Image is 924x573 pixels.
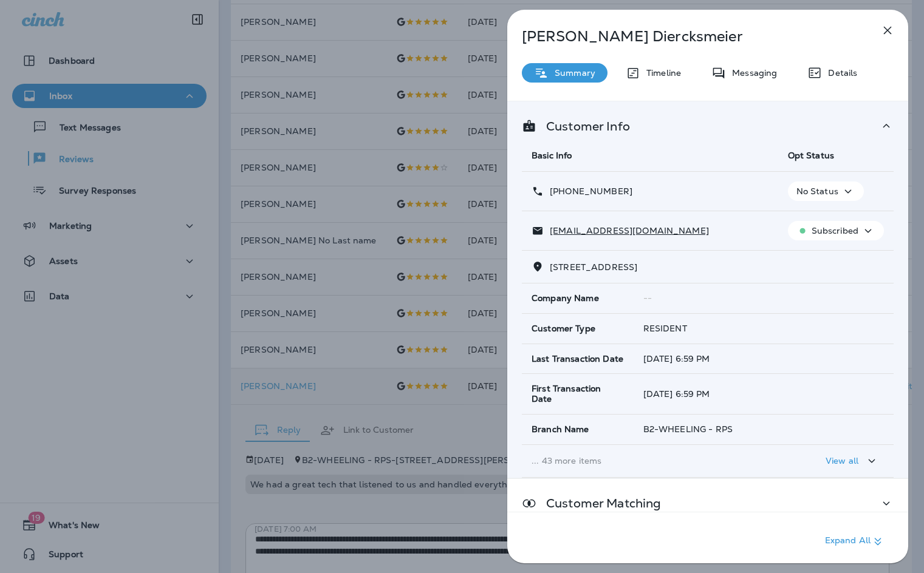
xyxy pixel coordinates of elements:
[822,68,857,78] p: Details
[532,324,595,334] span: Customer Type
[544,226,709,236] p: [EMAIL_ADDRESS][DOMAIN_NAME]
[532,384,624,404] span: First Transaction Date
[549,68,595,78] p: Summary
[643,323,687,334] span: RESIDENT
[826,456,858,466] p: View all
[643,353,710,364] span: [DATE] 6:59 PM
[820,531,890,552] button: Expand All
[522,28,854,45] p: [PERSON_NAME] Diercksmeier
[788,181,864,201] button: No Status
[544,186,632,196] p: [PHONE_NUMBER]
[643,424,733,435] span: B2-WHEELING - RPS
[643,293,652,303] span: --
[788,221,884,240] button: Subscribed
[532,424,589,435] span: Branch Name
[796,186,838,196] p: No Status
[532,456,768,466] p: ... 43 more items
[550,262,637,273] span: [STREET_ADDRESS]
[788,150,834,161] span: Opt Status
[536,498,661,508] p: Customer Matching
[726,68,777,78] p: Messaging
[536,121,630,131] p: Customer Info
[821,450,884,472] button: View all
[825,534,885,549] p: Expand All
[643,388,710,399] span: [DATE] 6:59 PM
[532,293,599,303] span: Company Name
[532,354,623,364] span: Last Transaction Date
[812,226,858,236] p: Subscribed
[532,150,572,161] span: Basic Info
[640,68,681,78] p: Timeline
